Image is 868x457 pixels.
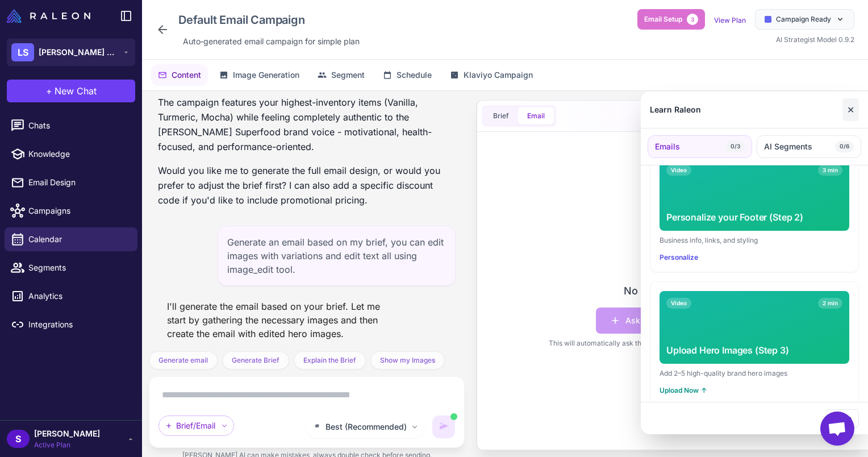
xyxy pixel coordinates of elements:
button: Close [826,409,859,427]
div: Upload Hero Images (Step 3) [666,343,842,357]
span: 0/3 [726,141,745,152]
span: Video [666,298,691,309]
span: 0/6 [835,141,854,152]
span: Emails [655,140,680,153]
span: AI Segments [764,140,812,153]
button: AI Segments0/6 [757,135,861,158]
button: Personalize [660,252,698,263]
span: 2 min [818,298,842,309]
span: 3 min [818,165,842,176]
div: Open chat [820,412,854,446]
span: Video [666,165,691,176]
div: Add 2–5 high-quality brand hero images [660,368,849,379]
button: Close [842,98,859,121]
div: Learn Raleon [650,103,701,116]
div: Personalize your Footer (Step 2) [666,210,842,224]
button: Emails0/3 [648,135,752,158]
button: Upload Now↑ [660,385,707,396]
div: Business info, links, and styling [660,235,849,246]
span: ↑ [701,385,707,396]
